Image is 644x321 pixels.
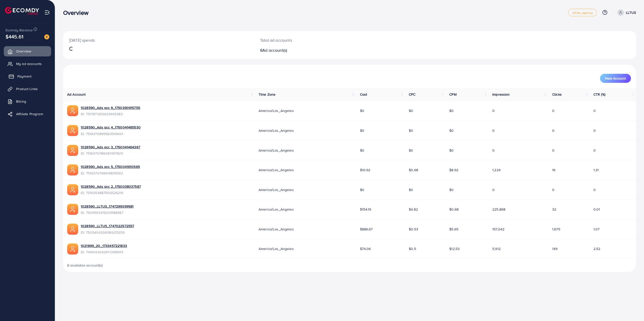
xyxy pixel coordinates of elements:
span: $10.92 [360,167,371,172]
span: $0.53 [409,227,418,232]
span: America/Los_Angeles [259,128,294,133]
span: $4.82 [409,207,418,212]
span: My ad accounts [16,61,42,66]
span: ID: 7516370748416835592 [81,171,140,176]
span: $0 [449,148,454,153]
a: 1028590_Ads acc 6_1750390915755 [81,105,140,110]
span: $0.68 [449,207,459,212]
span: 0 [552,187,554,192]
span: $0 [360,128,364,133]
span: 225,868 [492,207,505,212]
span: America/Los_Angeles [259,246,294,251]
a: Payment [4,71,51,81]
span: $8.92 [449,167,458,172]
a: Overview [4,46,51,56]
img: ic-ads-acc.e4c84228.svg [67,204,78,215]
span: $445.61 [6,33,23,40]
img: ic-ads-acc.e4c84228.svg [67,164,78,175]
span: ID: 7445142042617298945 [81,249,127,254]
a: 1021899_20_1733457221833 [81,243,127,248]
img: ic-ads-acc.e4c84228.svg [67,105,78,116]
span: 0 [492,128,495,133]
img: ic-ads-acc.e4c84228.svg [67,184,78,195]
span: New Account [605,77,626,80]
span: 1.07 [593,227,600,232]
span: America/Los_Angeles [259,207,294,212]
span: Overview [16,49,31,54]
span: ID: 7517871263625445383 [81,111,140,116]
span: $886.67 [360,227,373,232]
span: 157,042 [492,227,504,232]
span: 0 [593,148,596,153]
img: logo [5,7,39,15]
span: $12.53 [449,246,460,251]
span: Billing [16,99,26,104]
span: Affiliate Program [16,111,43,116]
span: America/Los_Angeles [259,167,294,172]
a: 1028590_Ads acc 3_1750041464367 [81,145,140,150]
span: $0 [409,187,413,192]
span: 0 [552,108,554,113]
a: 1028590_Ads acc 4_1750041485530 [81,125,141,130]
img: ic-ads-acc.e4c84228.svg [67,145,78,156]
span: Cost [360,92,367,97]
span: 1,675 [552,227,560,232]
span: ID: 7516354887506526216 [81,190,141,195]
span: $0 [409,108,413,113]
a: 1028590_LLTUS_1747299399581 [81,204,134,209]
img: ic-ads-acc.e4c84228.svg [67,125,78,136]
img: ic-ads-acc.e4c84228.svg [67,224,78,235]
span: Product Links [16,86,38,91]
span: America/Los_Angeles [259,187,294,192]
span: Ad account(s) [262,47,287,53]
span: $0 [449,108,454,113]
a: Affiliate Program [4,109,51,119]
a: LLTUS [615,9,636,16]
span: 0 [492,187,495,192]
span: $5.65 [449,227,458,232]
span: Ad Account [67,92,86,97]
span: Impression [492,92,510,97]
span: $0 [360,187,364,192]
span: $0 [449,128,454,133]
span: $74.06 [360,246,371,251]
a: 1028590_LLTUS_1747022572557 [81,223,134,228]
span: 149 [552,246,557,251]
p: Total ad accounts [260,37,391,43]
img: menu [44,10,50,15]
span: America/Los_Angeles [259,148,294,153]
span: 0 [492,148,495,153]
a: Billing [4,96,51,106]
span: 5,912 [492,246,501,251]
span: ID: 7516370899583549441 [81,131,141,136]
span: Ecomdy Balance [6,28,33,33]
span: CPM [449,92,456,97]
span: 16 [552,167,555,172]
span: 2.52 [593,246,600,251]
span: Payment [17,74,31,79]
span: 0 [593,187,596,192]
span: 0.01 [593,207,600,212]
span: America/Los_Angeles [259,227,294,232]
span: 1,224 [492,167,501,172]
span: Clicks [552,92,562,97]
span: white_agency [572,11,593,14]
span: $154.19 [360,207,371,212]
span: $0 [409,148,413,153]
span: ID: 7504593319239188487 [81,210,134,215]
a: 1028590_Ads acc 5_1750041610565 [81,164,140,169]
span: 1.31 [593,167,599,172]
span: 0 [593,108,596,113]
img: ic-ads-acc.e4c84228.svg [67,243,78,254]
span: 0 [552,148,554,153]
span: 8 available account(s) [67,263,103,268]
p: [DATE] spends [69,37,248,43]
span: 0 [552,128,554,133]
span: ID: 7516370786081357825 [81,151,140,156]
span: CPC [409,92,415,97]
a: white_agency [568,9,597,16]
span: $0 [360,148,364,153]
span: ID: 7503404206389215250 [81,230,134,235]
span: 0 [593,128,596,133]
